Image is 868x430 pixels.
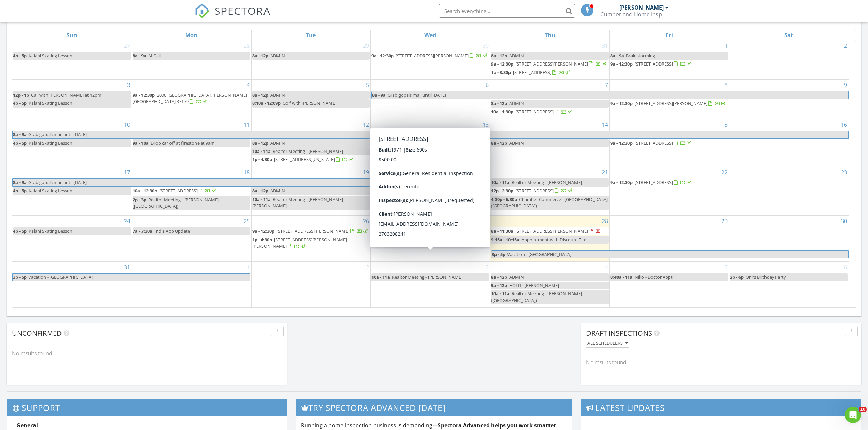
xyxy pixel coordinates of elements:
[491,69,571,75] a: 1p - 3:30p [STREET_ADDRESS]
[12,329,62,338] span: Unconfirmed
[507,251,571,257] span: Vacation - [GEOGRAPHIC_DATA]
[132,167,252,216] td: Go to August 18, 2025
[635,274,673,280] span: Niko - Doctor Appt
[13,100,27,106] span: 4p - 5p
[304,30,317,40] a: Tuesday
[371,53,394,59] span: 9a - 12:30p
[132,216,252,262] td: Go to August 25, 2025
[723,262,729,273] a: Go to September 5, 2025
[371,205,486,211] a: 2:30p - 6p [STREET_ADDRESS][PERSON_NAME]
[371,227,489,235] a: 11a - 1p [STREET_ADDRESS]
[12,262,132,307] td: Go to August 31, 2025
[159,188,198,194] span: [STREET_ADDRESS]
[251,167,371,216] td: Go to August 19, 2025
[610,216,729,262] td: Go to August 29, 2025
[439,4,575,18] input: Search everything...
[29,188,72,194] span: Kalani Skating Lesson
[133,188,157,194] span: 10a - 12:30p
[509,53,524,59] span: ADMIN
[372,91,386,99] span: 8a - 9a
[252,196,271,202] span: 10a - 11a
[242,216,251,227] a: Go to August 25, 2025
[491,188,513,194] span: 12p - 2:30p
[371,52,489,60] a: 9a - 12:30p [STREET_ADDRESS][PERSON_NAME]
[587,341,628,346] div: All schedulers
[13,274,27,281] span: 3p - 5p
[720,167,729,178] a: Go to August 22, 2025
[133,197,146,203] span: 2p - 3p
[481,40,490,51] a: Go to July 30, 2025
[491,53,507,59] span: 8a - 12p
[245,80,251,90] a: Go to August 4, 2025
[13,179,27,186] span: 8a - 9a
[610,53,624,59] span: 8a - 9a
[252,156,272,162] span: 1p - 4:30p
[13,53,27,59] span: 4p - 5p
[387,236,425,243] span: [STREET_ADDRESS]
[610,61,633,67] span: 9a - 12:30p
[215,3,271,18] span: SPECTORA
[512,179,582,185] span: Realtor Meeting - [PERSON_NAME]
[252,228,369,234] a: 9a - 12:30p [STREET_ADDRESS][PERSON_NAME]
[371,188,394,194] span: 9a - 12:30p
[481,119,490,130] a: Go to August 13, 2025
[626,53,655,59] span: Brainstorming
[132,119,252,167] td: Go to August 11, 2025
[132,80,252,119] td: Go to August 4, 2025
[840,119,849,130] a: Go to August 16, 2025
[184,30,199,40] a: Monday
[123,167,132,178] a: Go to August 17, 2025
[491,109,573,115] a: 10a - 1:30p [STREET_ADDRESS]
[586,329,652,338] span: Draft Inspections
[16,421,38,429] strong: General
[371,228,388,234] span: 11a - 1p
[242,119,251,130] a: Go to August 11, 2025
[252,236,347,249] span: [STREET_ADDRESS][PERSON_NAME][PERSON_NAME]
[245,262,251,273] a: Go to September 1, 2025
[252,140,268,146] span: 8a - 12p
[396,188,434,194] span: [STREET_ADDRESS]
[396,197,434,203] span: [STREET_ADDRESS]
[148,53,161,59] span: AI Call
[371,236,385,243] span: 2p - 4p
[491,109,513,115] span: 10a - 1:30p
[252,100,281,106] span: 8:10a - 12:09p
[720,119,729,130] a: Go to August 15, 2025
[371,236,438,243] a: 2p - 4p [STREET_ADDRESS]
[371,40,490,80] td: Go to July 30, 2025
[365,262,370,273] a: Go to September 2, 2025
[635,100,707,106] span: [STREET_ADDRESS][PERSON_NAME]
[133,92,247,104] a: 9a - 12:30p 2000 [GEOGRAPHIC_DATA], [PERSON_NAME][GEOGRAPHIC_DATA] 37179
[491,100,507,106] span: 8a - 12p
[388,92,446,98] span: Grab gopals mail until [DATE]
[730,274,744,280] span: 2p - 6p
[490,167,610,216] td: Go to August 21, 2025
[491,228,601,234] a: 8a - 11:30a [STREET_ADDRESS][PERSON_NAME]
[610,262,729,307] td: Go to September 5, 2025
[491,188,573,194] a: 12p - 2:30p [STREET_ADDRESS]
[12,216,132,262] td: Go to August 24, 2025
[610,179,692,185] a: 9a - 12:30p [STREET_ADDRESS]
[845,407,861,423] iframe: Intercom live chat
[586,339,629,348] button: All schedulers
[252,196,345,209] span: Realtor Meeting - [PERSON_NAME] - [PERSON_NAME]
[252,92,268,98] span: 8a - 12p
[270,53,285,59] span: ADMIN
[133,91,250,106] a: 9a - 12:30p 2000 [GEOGRAPHIC_DATA], [PERSON_NAME][GEOGRAPHIC_DATA] 37179
[362,216,370,227] a: Go to August 26, 2025
[133,187,250,195] a: 10a - 12:30p [STREET_ADDRESS]
[151,140,215,146] span: Drop car off at firestone at 9am
[610,100,633,106] span: 9a - 12:30p
[610,178,728,187] a: 9a - 12:30p [STREET_ADDRESS]
[843,40,849,51] a: Go to August 2, 2025
[123,262,132,273] a: Go to August 31, 2025
[252,228,274,234] span: 9a - 12:30p
[635,61,673,67] span: [STREET_ADDRESS]
[490,80,610,119] td: Go to August 7, 2025
[515,228,588,234] span: [STREET_ADDRESS][PERSON_NAME]
[610,100,728,108] a: 9a - 12:30p [STREET_ADDRESS][PERSON_NAME]
[491,187,609,195] a: 12p - 2:30p [STREET_ADDRESS]
[491,196,517,202] span: 4:30p - 6:30p
[251,262,371,307] td: Go to September 2, 2025
[371,274,390,280] span: 10a - 11a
